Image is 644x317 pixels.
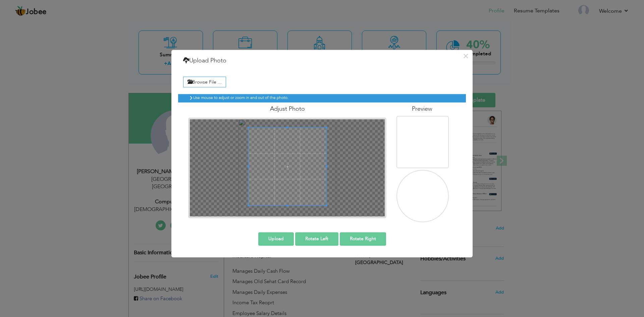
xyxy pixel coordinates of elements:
[340,232,386,246] button: Rotate Right
[188,106,386,112] h4: Adjust Photo
[396,106,447,112] h4: Preview
[460,51,471,61] button: ×
[258,232,294,246] button: Upload
[193,96,452,100] h6: Use mouse to adjust or zoom in and out of the photo.
[390,111,456,176] img: 4e11d119-d57d-4697-a7f5-f8e27d87a7a3
[183,77,226,87] label: Browse File ...
[183,56,226,65] h4: Upload Photo
[295,232,338,246] button: Rotate Left
[390,165,456,230] img: 4e11d119-d57d-4697-a7f5-f8e27d87a7a3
